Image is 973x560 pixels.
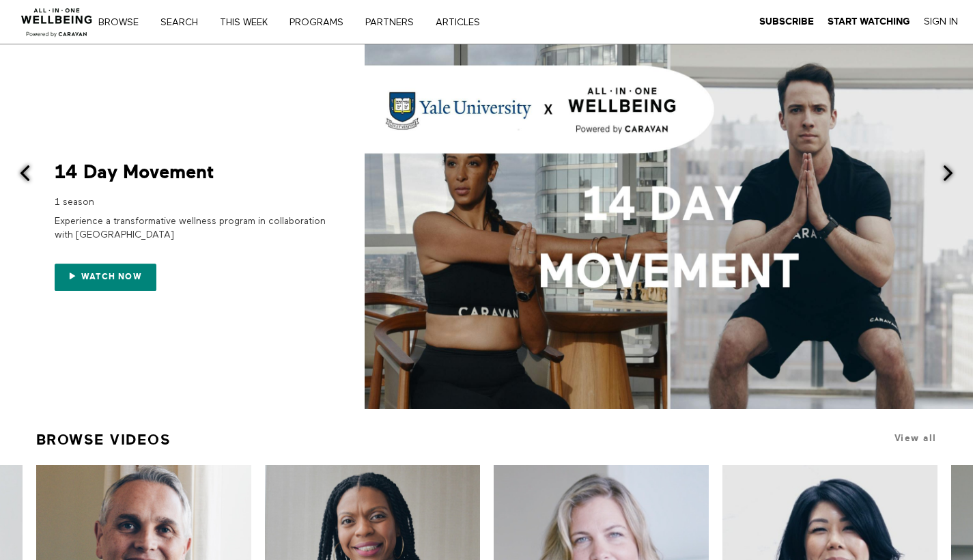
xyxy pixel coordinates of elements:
a: Browse Videos [36,425,171,454]
a: PROGRAMS [285,18,358,27]
a: ARTICLES [431,18,494,27]
a: PARTNERS [361,18,428,27]
strong: Start Watching [828,16,910,27]
strong: Subscribe [759,16,814,27]
a: Search [156,18,212,27]
a: THIS WEEK [215,18,282,27]
a: Subscribe [759,16,814,28]
a: Browse [94,18,153,27]
nav: Primary [108,15,508,29]
a: View all [894,433,937,443]
a: Start Watching [828,16,910,28]
a: Sign In [924,16,958,28]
